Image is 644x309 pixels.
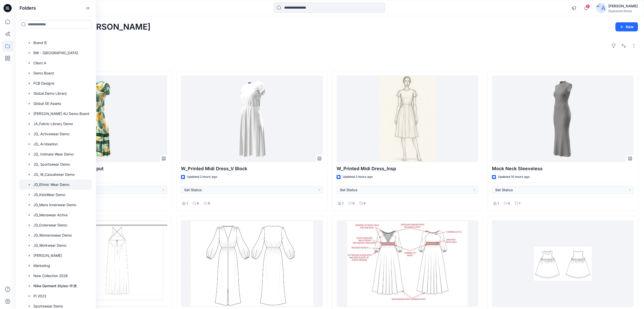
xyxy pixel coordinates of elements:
button: New [615,22,638,31]
a: Technical Drawing [492,220,634,307]
a: W_Printed Midi Dress_V Block [181,75,323,162]
img: avatar [596,3,606,13]
a: W_Printed Midi Dress_Insp [337,75,478,162]
p: W_Printed Midi Dress_V Block [181,165,323,172]
a: 3/4 RAGLAN SL V-NECK MAXI [337,220,478,307]
span: 6 [586,4,590,8]
p: 0 [364,201,366,206]
p: W_Printed Midi Dress_Insp [337,165,478,172]
div: [PERSON_NAME] [608,3,638,9]
a: Mock Neck Sleeveless [492,75,634,162]
p: 1 [497,201,499,206]
a: W_Long Dress with Buttons [181,220,323,307]
p: 1 [342,201,343,206]
div: Stylezone Demo [608,9,638,13]
h4: Styles [21,60,638,66]
p: W_Printed Midi Dress_Design Input [26,165,167,172]
p: Updated 2 hours ago [187,174,217,180]
p: Updated 2 hours ago [343,174,373,180]
p: 0 [208,201,210,206]
p: 0 [508,201,510,206]
a: W_Printed Midi Dress_Design Input [26,75,167,162]
p: 1 [519,201,520,206]
p: Mock Neck Sleeveless [492,165,634,172]
p: 0 [197,201,199,206]
p: 1 [186,201,188,206]
p: Updated 10 hours ago [498,174,530,180]
a: W_Strap Dress [26,220,167,307]
p: 0 [352,201,355,206]
p: Nike Garment Styles-申洲 [33,283,77,289]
